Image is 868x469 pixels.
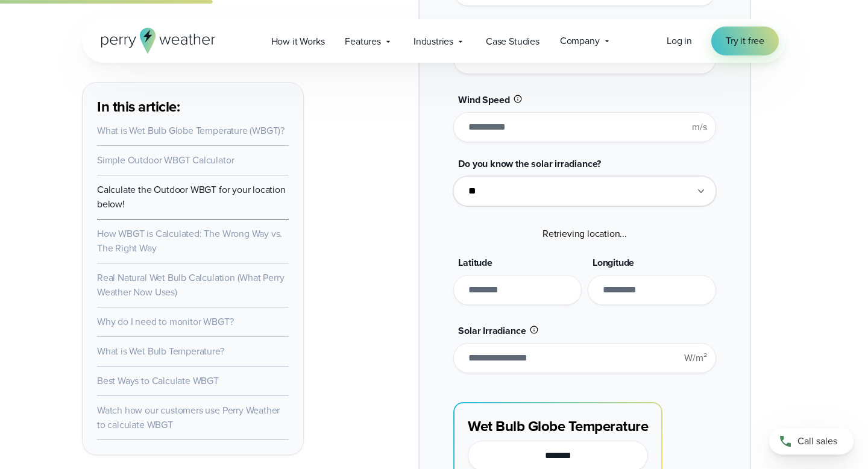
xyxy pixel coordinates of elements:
[726,34,764,48] span: Try it free
[97,374,219,388] a: Best Ways to Calculate WBGT
[345,34,381,49] span: Features
[458,256,492,269] span: Latitude
[667,34,692,48] a: Log in
[414,34,453,49] span: Industries
[476,29,550,54] a: Case Studies
[593,256,634,269] span: Longitude
[97,227,282,255] a: How WBGT is Calculated: The Wrong Way vs. The Right Way
[458,324,526,338] span: Solar Irradiance
[97,315,233,329] a: Why do I need to monitor WBGT?
[97,153,234,167] a: Simple Outdoor WBGT Calculator
[97,124,285,137] a: What is Wet Bulb Globe Temperature (WBGT)?
[458,93,509,107] span: Wind Speed
[97,97,289,116] h3: In this article:
[97,344,224,358] a: What is Wet Bulb Temperature?
[97,403,280,432] a: Watch how our customers use Perry Weather to calculate WBGT
[667,34,692,48] span: Log in
[458,157,601,171] span: Do you know the solar irradiance?
[560,34,600,48] span: Company
[261,29,335,54] a: How it Works
[711,27,779,55] a: Try it free
[797,434,837,449] span: Call sales
[769,428,854,455] a: Call sales
[97,271,285,299] a: Real Natural Wet Bulb Calculation (What Perry Weather Now Uses)
[271,34,325,49] span: How it Works
[486,34,539,49] span: Case Studies
[97,183,286,211] a: Calculate the Outdoor WBGT for your location below!
[542,227,627,241] span: Retrieving location...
